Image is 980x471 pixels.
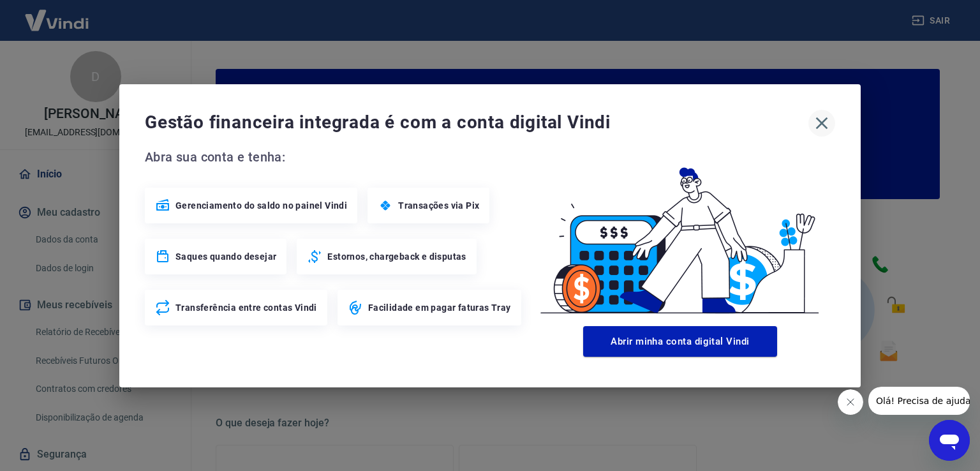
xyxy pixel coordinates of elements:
span: Olá! Precisa de ajuda? [8,9,107,19]
span: Saques quando desejar [175,250,276,263]
span: Gerenciamento do saldo no painel Vindi [175,199,347,212]
iframe: Botão para abrir a janela de mensagens [929,420,970,461]
span: Facilidade em pagar faturas Tray [368,301,511,314]
button: Abrir minha conta digital Vindi [583,326,777,357]
span: Transferência entre contas Vindi [175,301,317,314]
span: Estornos, chargeback e disputas [327,250,466,263]
iframe: Mensagem da empresa [868,387,970,415]
span: Transações via Pix [398,199,479,212]
img: Good Billing [525,147,835,321]
span: Abra sua conta e tenha: [145,147,525,167]
span: Gestão financeira integrada é com a conta digital Vindi [145,110,808,135]
iframe: Fechar mensagem [838,389,863,415]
